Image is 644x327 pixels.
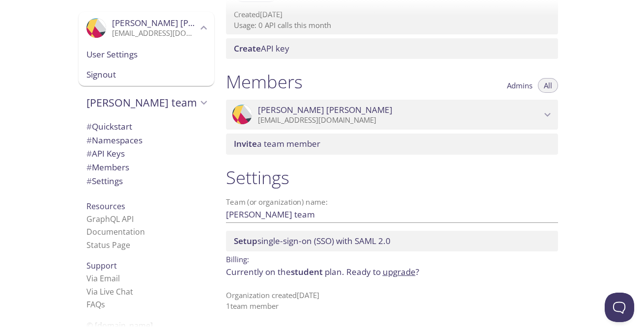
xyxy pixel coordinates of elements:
span: [PERSON_NAME] [PERSON_NAME] [112,17,247,28]
h1: Settings [226,166,558,189]
span: student [291,266,323,277]
span: Ready to ? [346,266,419,277]
span: Invite [234,138,257,149]
div: API Keys [79,147,214,161]
span: Settings [86,175,123,187]
a: FAQ [86,299,105,310]
span: # [86,175,92,187]
div: Juan Esteban Manrique Giraldo [79,12,214,44]
span: a team member [234,138,320,149]
p: [EMAIL_ADDRESS][DOMAIN_NAME] [258,115,541,125]
div: Create API Key [226,38,558,59]
a: GraphQL API [86,214,134,224]
span: single-sign-on (SSO) with SAML 2.0 [234,235,391,246]
span: User Settings [86,48,206,61]
div: Juan Esteban Manrique Giraldo [226,100,558,130]
p: Currently on the plan. [226,266,558,278]
span: Quickstart [86,121,132,132]
span: API key [234,43,289,54]
span: Namespaces [86,135,142,146]
span: Setup [234,235,257,246]
span: s [101,299,105,310]
div: Signout [79,64,214,86]
button: All [538,78,558,93]
div: Invite a team member [226,134,558,154]
a: Status Page [86,240,130,250]
span: Members [86,162,129,173]
button: Admins [501,78,538,93]
div: Juan Esteban's team [79,90,214,115]
span: # [86,148,92,159]
a: Documentation [86,226,145,237]
span: Support [86,260,117,271]
p: Billing: [226,251,558,266]
div: Team Settings [79,174,214,188]
div: Setup SSO [226,231,558,251]
span: [PERSON_NAME] [PERSON_NAME] [258,105,392,115]
p: Organization created [DATE] 1 team member [226,290,558,311]
span: [PERSON_NAME] team [86,96,197,109]
div: User Settings [79,44,214,65]
a: upgrade [383,266,416,277]
span: Signout [86,68,206,81]
a: Via Live Chat [86,286,133,297]
div: Quickstart [79,120,214,134]
span: Resources [86,201,125,212]
div: Namespaces [79,134,214,147]
div: Members [79,161,214,174]
span: Create [234,43,261,54]
p: [EMAIL_ADDRESS][DOMAIN_NAME] [112,28,197,38]
span: # [86,121,92,132]
p: Usage: 0 API calls this month [234,20,550,30]
h1: Members [226,71,303,93]
iframe: Help Scout Beacon - Open [605,293,634,322]
span: # [86,162,92,173]
span: # [86,135,92,146]
span: API Keys [86,148,125,159]
a: Via Email [86,273,120,284]
label: Team (or organization) name: [226,198,328,206]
